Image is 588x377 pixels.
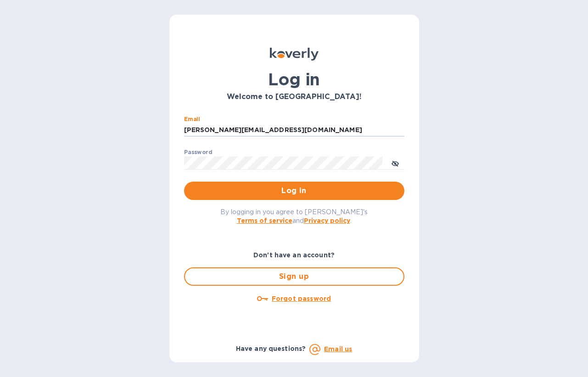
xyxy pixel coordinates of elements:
button: toggle password visibility [386,154,404,172]
a: Terms of service [237,217,292,224]
button: Log in [184,182,404,200]
img: Koverly [270,48,319,61]
input: Enter email address [184,123,404,137]
b: Have any questions? [236,345,306,352]
label: Email [184,116,200,122]
label: Password [184,150,212,155]
a: Privacy policy [304,217,350,224]
h3: Welcome to [GEOGRAPHIC_DATA]! [184,93,404,101]
span: Sign up [192,271,396,282]
u: Forgot password [272,295,331,302]
span: By logging in you agree to [PERSON_NAME]'s and . [220,208,368,224]
b: Don't have an account? [253,251,335,259]
button: Sign up [184,267,404,286]
a: Email us [324,345,352,353]
span: Log in [191,185,397,196]
h1: Log in [184,70,404,89]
